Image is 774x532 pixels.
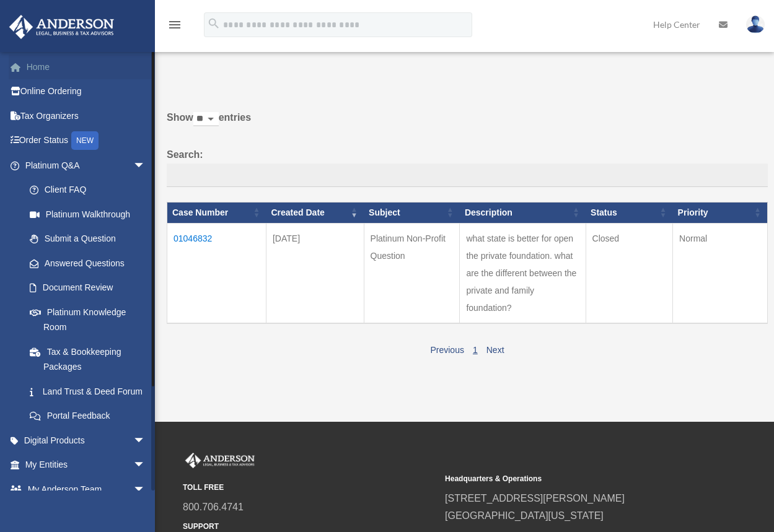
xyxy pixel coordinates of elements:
[445,473,698,486] small: Headquarters & Operations
[9,477,164,502] a: My Anderson Teamarrow_drop_down
[266,223,364,323] td: [DATE]
[9,153,158,178] a: Platinum Q&Aarrow_drop_down
[17,178,158,203] a: Client FAQ
[167,146,768,187] label: Search:
[167,17,182,32] i: menu
[673,223,768,323] td: Normal
[9,453,164,477] a: My Entitiesarrow_drop_down
[133,153,158,178] span: arrow_drop_down
[167,109,768,139] label: Show entries
[460,223,586,323] td: what state is better for open the private foundation. what are the different between the private ...
[17,227,158,251] a: Submit a Question
[17,251,152,276] a: Answered Questions
[364,202,460,223] th: Subject: activate to sort column ascending
[364,223,460,323] td: Platinum Non-Profit Question
[473,345,478,355] a: 1
[445,493,625,504] a: [STREET_ADDRESS][PERSON_NAME]
[133,428,158,453] span: arrow_drop_down
[17,339,158,379] a: Tax & Bookkeeping Packages
[183,453,257,469] img: Anderson Advisors Platinum Portal
[193,112,219,126] select: Showentries
[183,481,436,494] small: TOLL FREE
[167,202,266,223] th: Case Number: activate to sort column ascending
[9,103,164,128] a: Tax Organizers
[167,22,182,32] a: menu
[486,345,504,355] a: Next
[9,55,164,79] a: Home
[266,202,364,223] th: Created Date: activate to sort column ascending
[445,510,604,521] a: [GEOGRAPHIC_DATA][US_STATE]
[6,15,118,39] img: Anderson Advisors Platinum Portal
[586,223,673,323] td: Closed
[133,453,158,478] span: arrow_drop_down
[9,428,164,453] a: Digital Productsarrow_drop_down
[17,379,158,404] a: Land Trust & Deed Forum
[183,502,244,512] a: 800.706.4741
[17,300,158,339] a: Platinum Knowledge Room
[673,202,768,223] th: Priority: activate to sort column ascending
[746,15,765,33] img: User Pic
[133,477,158,502] span: arrow_drop_down
[9,128,164,154] a: Order StatusNEW
[17,202,158,227] a: Platinum Walkthrough
[71,131,99,150] div: NEW
[17,404,158,429] a: Portal Feedback
[17,276,158,300] a: Document Review
[460,202,586,223] th: Description: activate to sort column ascending
[167,164,768,187] input: Search:
[9,79,164,104] a: Online Ordering
[586,202,673,223] th: Status: activate to sort column ascending
[207,17,221,30] i: search
[167,223,266,323] td: 01046832
[430,345,464,355] a: Previous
